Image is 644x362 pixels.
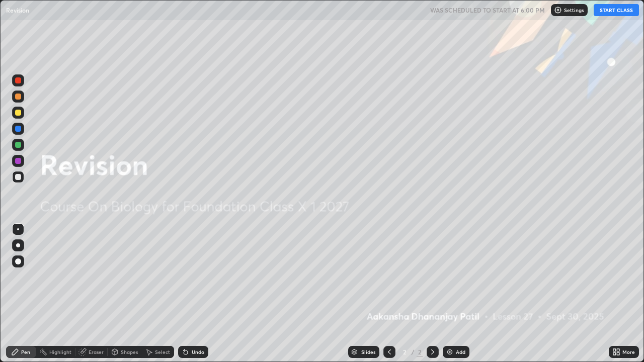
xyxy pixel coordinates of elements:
[121,349,138,354] div: Shapes
[417,347,423,356] div: 2
[446,348,454,356] img: add-slide-button
[594,4,639,16] button: START CLASS
[21,349,30,354] div: Pen
[49,349,71,354] div: Highlight
[622,349,635,354] div: More
[192,349,204,354] div: Undo
[430,6,545,15] h5: WAS SCHEDULED TO START AT 6:00 PM
[399,349,410,355] div: 2
[456,349,465,354] div: Add
[89,349,104,354] div: Eraser
[6,6,29,14] p: Revision
[361,349,375,354] div: Slides
[155,349,170,354] div: Select
[564,8,584,13] p: Settings
[554,6,562,14] img: class-settings-icons
[412,349,415,355] div: /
